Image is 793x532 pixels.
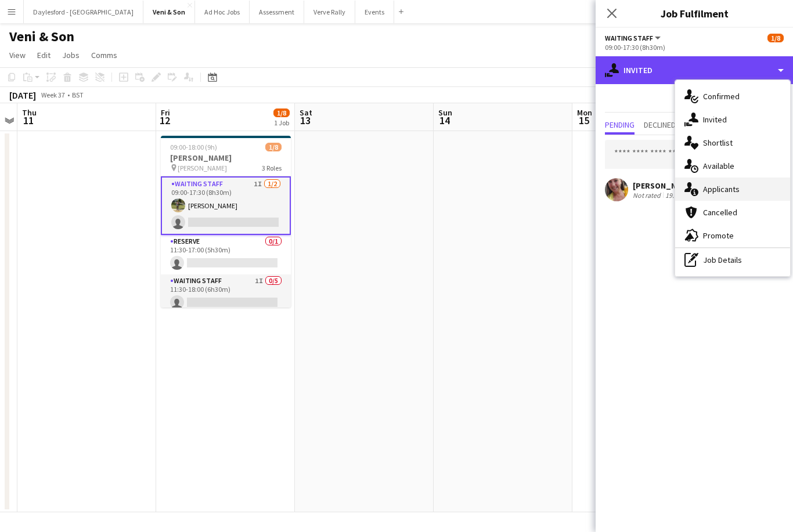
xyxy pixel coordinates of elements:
[675,248,790,272] div: Job Details
[161,274,291,381] app-card-role: Waiting Staff1I0/511:30-18:00 (6h30m)
[703,184,740,194] span: Applicants
[161,107,170,118] span: Fri
[9,89,36,101] div: [DATE]
[143,1,195,23] button: Veni & Son
[596,6,793,21] h3: Job Fulfilment
[703,207,737,218] span: Cancelled
[161,153,291,163] h3: [PERSON_NAME]
[274,118,289,127] div: 1 Job
[9,50,26,60] span: View
[633,191,663,200] div: Not rated
[195,1,250,23] button: Ad Hoc Jobs
[605,121,635,129] span: Pending
[437,114,452,127] span: 14
[575,114,592,127] span: 15
[767,34,784,42] span: 1/8
[577,107,592,118] span: Mon
[605,34,662,42] button: Waiting Staff
[596,56,793,84] div: Invited
[703,91,740,102] span: Confirmed
[703,137,733,148] span: Shortlist
[265,143,282,151] span: 1/8
[605,43,784,52] div: 09:00-17:30 (8h30m)
[250,1,304,23] button: Assessment
[298,114,312,127] span: 13
[20,114,37,127] span: 11
[159,114,170,127] span: 12
[37,50,51,60] span: Edit
[5,48,30,63] a: View
[703,114,727,125] span: Invited
[161,136,291,307] app-job-card: 09:00-18:00 (9h)1/8[PERSON_NAME] [PERSON_NAME]3 RolesWaiting Staff1I1/209:00-17:30 (8h30m)[PERSON...
[72,91,84,99] div: BST
[644,121,676,129] span: Declined
[62,50,80,60] span: Jobs
[355,1,394,23] button: Events
[605,34,653,42] span: Waiting Staff
[300,107,312,118] span: Sat
[703,230,734,241] span: Promote
[161,235,291,274] app-card-role: Reserve0/111:30-17:00 (5h30m)
[24,1,143,23] button: Daylesford - [GEOGRAPHIC_DATA]
[438,107,452,118] span: Sun
[57,48,84,63] a: Jobs
[9,28,74,45] h1: Veni & Son
[663,191,691,200] div: 19.04mi
[178,164,227,172] span: [PERSON_NAME]
[22,107,37,118] span: Thu
[86,48,122,63] a: Comms
[38,91,67,99] span: Week 37
[703,161,734,171] span: Available
[633,180,694,191] div: [PERSON_NAME]
[33,48,55,63] a: Edit
[170,143,217,151] span: 09:00-18:00 (9h)
[304,1,355,23] button: Verve Rally
[273,108,290,117] span: 1/8
[91,50,117,60] span: Comms
[262,164,282,172] span: 3 Roles
[161,176,291,235] app-card-role: Waiting Staff1I1/209:00-17:30 (8h30m)[PERSON_NAME]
